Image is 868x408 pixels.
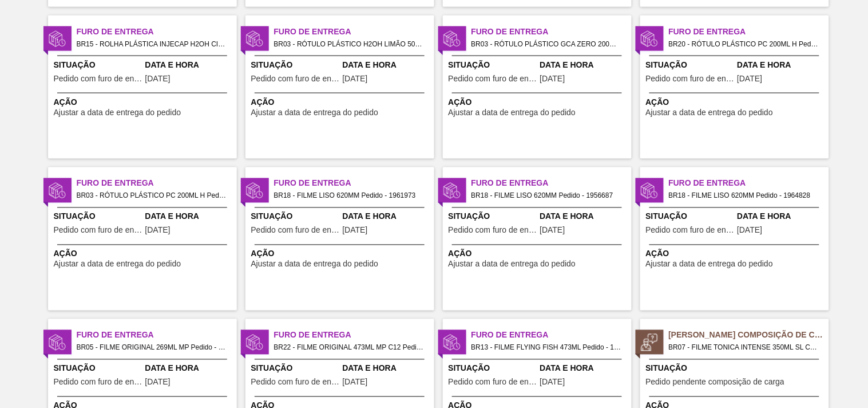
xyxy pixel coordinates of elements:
[343,211,431,223] span: Data e Hora
[54,74,142,83] span: Pedido com furo de entrega
[449,260,576,269] span: Ajustar a data de entrega do pedido
[540,59,629,71] span: Data e Hora
[669,342,820,354] span: BR07 - FILME TONICA INTENSE 350ML SL C12 Pedido - 1975564
[449,211,537,223] span: Situação
[54,108,181,117] span: Ajustar a data de entrega do pedido
[274,329,434,342] span: Furo de Entrega
[145,363,234,375] span: Data e Hora
[449,96,629,108] span: Ação
[471,190,623,202] span: BR18 - FILME LISO 620MM Pedido - 1956687
[54,363,142,375] span: Situação
[246,334,263,351] img: status
[246,182,263,199] img: status
[738,226,763,235] span: 08/08/2025,
[641,334,658,351] img: status
[738,211,826,223] span: Data e Hora
[251,248,431,260] span: Ação
[77,329,237,342] span: Furo de Entrega
[449,226,537,235] span: Pedido com furo de entrega
[251,96,431,108] span: Ação
[246,30,263,48] img: status
[54,260,181,269] span: Ajustar a data de entrega do pedido
[646,260,774,269] span: Ajustar a data de entrega do pedido
[471,342,623,354] span: BR13 - FILME FLYING FISH 473ML Pedido - 1972005
[540,211,629,223] span: Data e Hora
[274,342,425,354] span: BR22 - FILME ORIGINAL 473ML MP C12 Pedido - 1984248
[646,59,735,71] span: Situação
[540,363,629,375] span: Data e Hora
[343,363,431,375] span: Data e Hora
[443,30,461,48] img: status
[646,96,826,108] span: Ação
[449,59,537,71] span: Situação
[646,378,785,387] span: Pedido pendente composição de carga
[77,26,237,38] span: Furo de Entrega
[669,190,820,202] span: BR18 - FILME LISO 620MM Pedido - 1964828
[251,378,340,387] span: Pedido com furo de entrega
[646,363,826,375] span: Situação
[646,74,735,83] span: Pedido com furo de entrega
[449,248,629,260] span: Ação
[646,248,826,260] span: Ação
[145,74,171,83] span: 08/08/2025,
[54,378,142,387] span: Pedido com furo de entrega
[274,26,434,38] span: Furo de Entrega
[274,190,425,202] span: BR18 - FILME LISO 620MM Pedido - 1961973
[669,178,829,190] span: Furo de Entrega
[449,108,576,117] span: Ajustar a data de entrega do pedido
[274,178,434,190] span: Furo de Entrega
[251,211,340,223] span: Situação
[471,178,632,190] span: Furo de Entrega
[540,226,565,235] span: 08/08/2025,
[449,74,537,83] span: Pedido com furo de entrega
[449,378,537,387] span: Pedido com furo de entrega
[646,226,735,235] span: Pedido com furo de entrega
[77,342,228,354] span: BR05 - FILME ORIGINAL 269ML MP Pedido - 1984269
[443,334,461,351] img: status
[145,211,234,223] span: Data e Hora
[77,38,228,50] span: BR15 - ROLHA PLÁSTICA INJECAP H2OH CITRUS SHORT Pedido - 1998677
[471,38,623,50] span: BR03 - RÓTULO PLÁSTICO GCA ZERO 200ML H Pedido - 1996967
[54,248,234,260] span: Ação
[669,26,829,38] span: Furo de Entrega
[251,74,340,83] span: Pedido com furo de entrega
[49,334,66,351] img: status
[738,74,763,83] span: 09/08/2025,
[449,363,537,375] span: Situação
[669,329,829,342] span: Pedido Aguardando Composição de Carga
[54,96,234,108] span: Ação
[540,378,565,387] span: 22/07/2025,
[274,38,425,50] span: BR03 - RÓTULO PLÁSTICO H2OH LIMÃO 500ML H Pedido - 2000583
[251,108,379,117] span: Ajustar a data de entrega do pedido
[251,226,340,235] span: Pedido com furo de entrega
[251,363,340,375] span: Situação
[54,226,142,235] span: Pedido com furo de entrega
[443,182,461,199] img: status
[145,226,171,235] span: 10/08/2025,
[646,211,735,223] span: Situação
[49,30,66,48] img: status
[251,59,340,71] span: Situação
[343,59,431,71] span: Data e Hora
[641,182,658,199] img: status
[471,26,632,38] span: Furo de Entrega
[77,190,228,202] span: BR03 - RÓTULO PLÁSTICO PC 200ML H Pedido - 1986061
[49,182,66,199] img: status
[54,59,142,71] span: Situação
[540,74,565,83] span: 10/08/2025,
[669,38,820,50] span: BR20 - RÓTULO PLÁSTICO PC 200ML H Pedido - 1987798
[641,30,658,48] img: status
[343,226,368,235] span: 08/08/2025,
[343,74,368,83] span: 10/08/2025,
[646,108,774,117] span: Ajustar a data de entrega do pedido
[343,378,368,387] span: 10/08/2025,
[251,260,379,269] span: Ajustar a data de entrega do pedido
[145,59,234,71] span: Data e Hora
[471,329,632,342] span: Furo de Entrega
[77,178,237,190] span: Furo de Entrega
[738,59,826,71] span: Data e Hora
[54,211,142,223] span: Situação
[145,378,171,387] span: 10/08/2025,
